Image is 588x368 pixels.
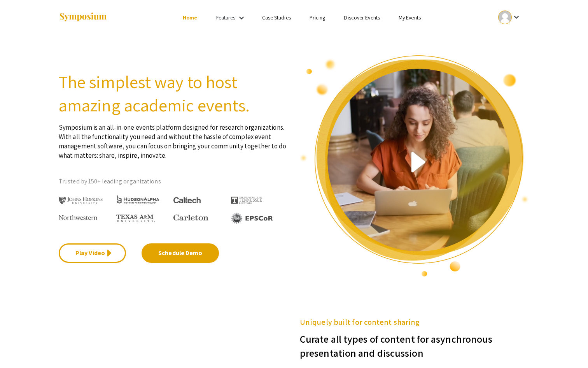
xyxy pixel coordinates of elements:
[59,215,98,220] img: Northwestern
[300,316,529,328] h5: Uniquely built for content sharing
[231,197,262,204] img: The University of Tennessee
[142,243,219,263] a: Schedule Demo
[59,117,288,160] p: Symposium is an all-in-one events platform designed for research organizations. With all the func...
[216,14,236,21] a: Features
[512,12,521,22] mat-icon: Expand account dropdown
[490,9,529,26] button: Expand account dropdown
[237,13,246,23] mat-icon: Expand Features list
[399,14,421,21] a: My Events
[116,195,160,204] img: HudsonAlpha
[310,14,325,21] a: Pricing
[183,14,197,21] a: Home
[59,176,288,187] p: Trusted by 150+ leading organizations
[300,328,529,360] h3: Curate all types of content for asynchronous presentation and discussion
[59,70,288,117] h2: The simplest way to host amazing academic events.
[59,197,103,204] img: Johns Hopkins University
[6,333,33,362] iframe: Chat
[116,215,155,222] img: Texas A&M University
[344,14,380,21] a: Discover Events
[173,197,201,204] img: Caltech
[262,14,291,21] a: Case Studies
[231,213,274,224] img: EPSCOR
[300,55,529,277] img: video overview of Symposium
[59,12,107,23] img: Symposium by ForagerOne
[173,215,208,221] img: Carleton
[59,243,126,263] a: Play Video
